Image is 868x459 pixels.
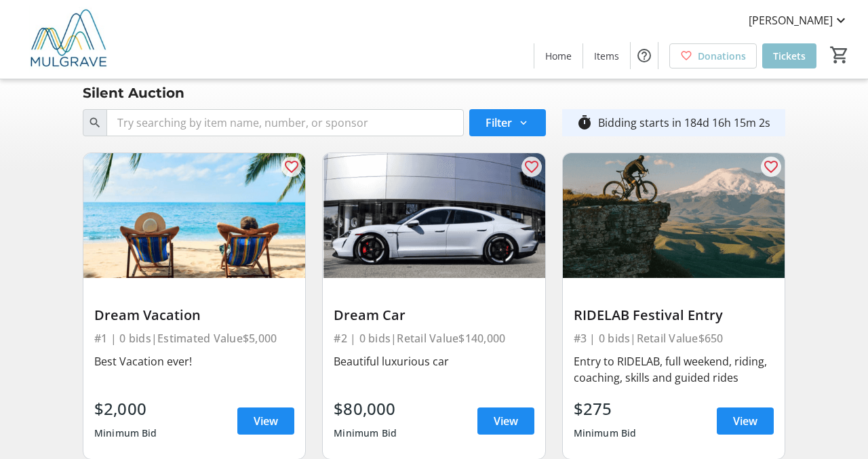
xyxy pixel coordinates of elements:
[8,5,129,73] img: Mulgrave School's Logo
[94,329,294,348] div: #1 | 0 bids | Estimated Value $5,000
[545,49,572,63] span: Home
[773,49,806,63] span: Tickets
[763,159,779,175] mat-icon: favorite_outline
[669,43,757,68] a: Donations
[733,413,757,429] span: View
[576,115,593,131] mat-icon: timer_outline
[237,407,294,435] a: View
[563,153,785,278] img: RIDELAB Festival Entry
[574,397,637,421] div: $275
[574,353,774,386] div: Entry to RIDELAB, full weekend, riding, coaching, skills and guided rides
[574,329,774,348] div: #3 | 0 bids | Retail Value $650
[334,397,397,421] div: $80,000
[254,413,278,429] span: View
[574,307,774,323] div: RIDELAB Festival Entry
[283,159,300,175] mat-icon: favorite_outline
[323,153,545,278] img: Dream Car
[334,421,397,445] div: Minimum Bid
[749,12,833,28] span: [PERSON_NAME]
[698,49,746,63] span: Donations
[534,43,583,68] a: Home
[631,42,658,69] button: Help
[94,397,157,421] div: $2,000
[574,421,637,445] div: Minimum Bid
[94,307,294,323] div: Dream Vacation
[477,407,534,435] a: View
[583,43,630,68] a: Items
[524,159,540,175] mat-icon: favorite_outline
[94,421,157,445] div: Minimum Bid
[598,115,770,131] div: Bidding starts in 184d 16h 15m 2s
[334,307,534,323] div: Dream Car
[827,43,852,67] button: Cart
[469,109,546,136] button: Filter
[717,407,774,435] a: View
[334,353,534,370] div: Beautiful luxurious car
[594,49,619,63] span: Items
[83,153,305,278] img: Dream Vacation
[94,353,294,370] div: Best Vacation ever!
[106,109,464,136] input: Try searching by item name, number, or sponsor
[738,9,860,31] button: [PERSON_NAME]
[334,329,534,348] div: #2 | 0 bids | Retail Value $140,000
[486,115,512,131] span: Filter
[75,82,193,104] div: Silent Auction
[494,413,518,429] span: View
[762,43,816,68] a: Tickets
